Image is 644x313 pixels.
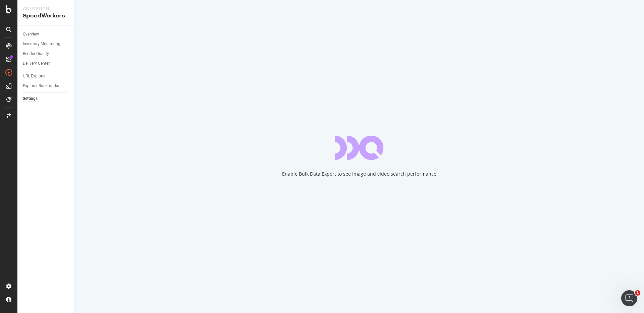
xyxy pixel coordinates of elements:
span: 1 [635,290,640,296]
div: Render Quality [23,50,49,57]
a: Settings [23,95,69,102]
div: URL Explorer [23,73,46,80]
div: Explorer Bookmarks [23,82,59,89]
div: Enable Bulk Data Export to see image and video search performance [282,171,436,177]
div: Delivery Center [23,60,50,67]
div: SpeedWorkers [23,12,69,20]
a: Delivery Center [23,60,69,67]
iframe: Intercom live chat [621,290,637,306]
a: URL Explorer [23,73,69,80]
a: Overview [23,31,69,38]
div: Activation [23,5,69,12]
div: Inventory Monitoring [23,41,60,48]
div: animation [335,136,383,160]
a: Inventory Monitoring [23,41,69,48]
div: Overview [23,31,39,38]
a: Render Quality [23,50,69,57]
div: Settings [23,95,38,102]
a: Explorer Bookmarks [23,82,69,89]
